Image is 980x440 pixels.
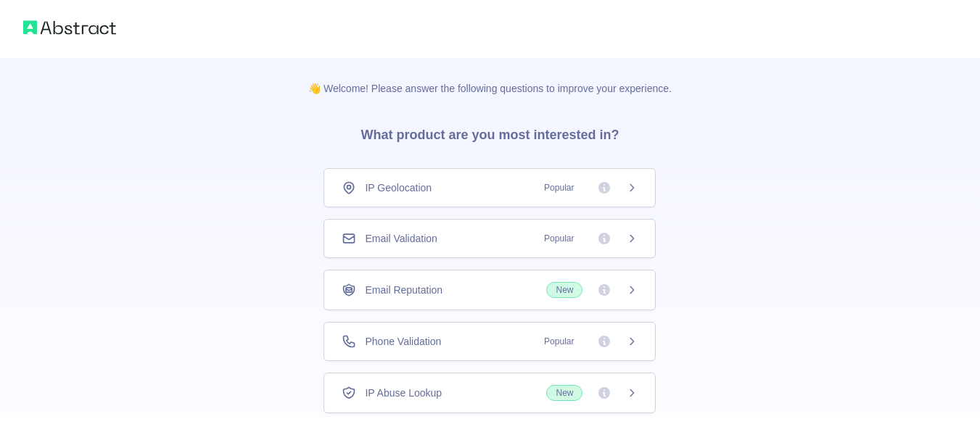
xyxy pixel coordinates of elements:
[546,282,582,298] span: New
[23,17,116,38] img: Abstract logo
[285,58,695,96] p: 👋 Welcome! Please answer the following questions to improve your experience.
[535,334,582,349] span: Popular
[365,334,441,349] span: Phone Validation
[535,180,582,195] span: Popular
[337,96,642,168] h3: What product are you most interested in?
[546,385,582,401] span: New
[365,180,432,195] span: IP Geolocation
[365,283,442,297] span: Email Reputation
[365,386,442,400] span: IP Abuse Lookup
[365,231,437,246] span: Email Validation
[535,231,582,246] span: Popular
